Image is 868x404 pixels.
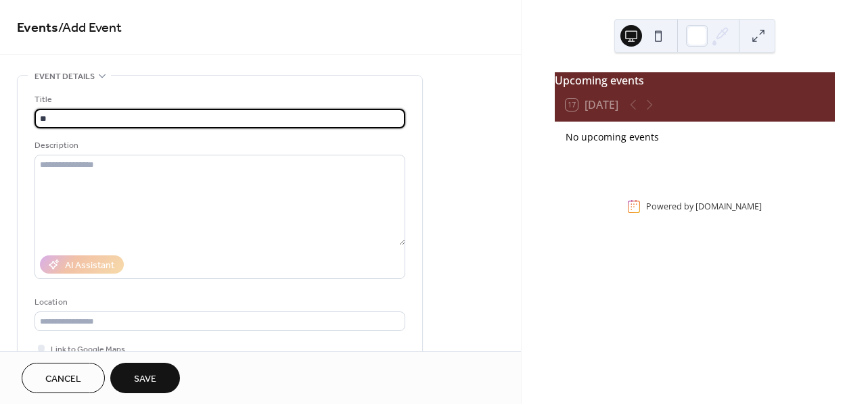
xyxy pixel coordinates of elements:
[695,201,762,212] a: [DOMAIN_NAME]
[17,15,58,41] a: Events
[35,138,403,153] div: Description
[22,363,105,393] button: Cancel
[45,372,81,386] span: Cancel
[35,295,403,309] div: Location
[566,130,824,144] div: No upcoming events
[134,372,156,386] span: Save
[51,343,125,357] span: Link to Google Maps
[555,72,835,89] div: Upcoming events
[35,70,95,84] span: Event details
[35,93,403,107] div: Title
[58,15,122,41] span: / Add Event
[646,201,762,212] div: Powered by
[110,363,180,393] button: Save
